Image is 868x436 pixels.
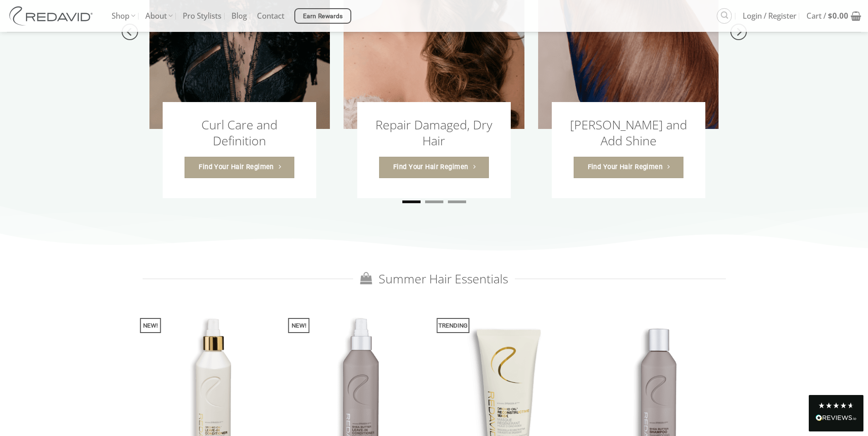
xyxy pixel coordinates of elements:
[425,200,443,203] li: Page dot 2
[588,162,663,172] span: Find Your Hair Regimen
[743,5,796,27] span: Login / Register
[176,117,303,149] h3: Curl Care and Definition
[574,157,683,178] a: Find Your Hair Regimen
[809,395,863,431] div: Read All Reviews
[806,5,848,27] span: Cart /
[448,200,466,203] li: Page dot 3
[7,6,98,26] img: REDAVID Salon Products | United States
[371,117,497,149] h3: Repair Damaged, Dry Hair
[303,11,343,21] span: Earn Rewards
[565,117,692,149] h3: [PERSON_NAME] and Add Shine
[816,413,857,425] div: Read All Reviews
[393,162,468,172] span: Find Your Hair Regimen
[199,162,274,172] span: Find Your Hair Regimen
[828,10,832,21] span: $
[402,200,421,203] li: Page dot 1
[818,402,854,409] div: 4.8 Stars
[360,271,508,287] span: Summer Hair Essentials
[379,157,489,178] a: Find Your Hair Regimen
[816,415,857,421] img: REVIEWS.io
[185,157,294,178] a: Find Your Hair Regimen
[717,8,732,23] a: Search
[294,8,351,24] a: Earn Rewards
[828,10,848,21] bdi: 0.00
